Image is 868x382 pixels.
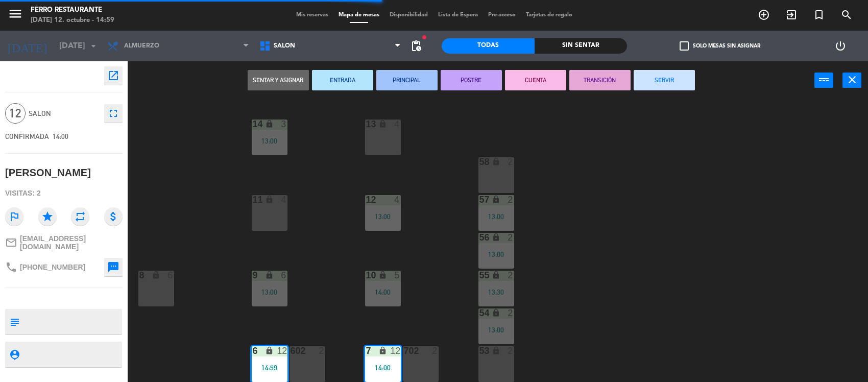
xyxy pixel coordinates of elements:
[421,34,427,40] span: fiber_manual_record
[5,236,17,249] i: mail_outline
[441,70,502,90] button: POSTRE
[9,316,20,327] i: subject
[410,40,422,52] span: pending_actions
[758,9,770,21] i: add_circle_outline
[139,271,140,280] div: 8
[265,120,274,128] i: lock
[124,42,159,50] span: Almuerzo
[479,157,480,166] div: 58
[508,195,514,204] div: 2
[253,195,253,204] div: 11
[248,70,309,90] button: Sentar y Asignar
[365,289,401,296] div: 14:00
[31,5,114,15] div: Ferro Restaurante
[104,258,123,276] button: sms
[492,233,500,242] i: lock
[834,40,847,52] i: power_settings_new
[5,261,17,273] i: phone
[492,308,500,317] i: lock
[508,346,514,355] div: 2
[394,195,400,204] div: 4
[71,207,89,226] i: repeat
[390,346,400,355] div: 12
[479,271,480,280] div: 55
[785,9,798,21] i: exit_to_app
[104,66,123,85] button: open_in_new
[319,346,325,355] div: 2
[167,271,174,280] div: 6
[505,70,566,90] button: CUENTA
[107,261,119,273] i: sms
[281,120,287,129] div: 3
[9,349,20,360] i: person_pin
[521,12,577,18] span: Tarjetas de regalo
[508,157,514,166] div: 2
[291,346,291,355] div: 602
[384,12,433,18] span: Disponibilidad
[253,120,253,129] div: 14
[107,69,119,82] i: open_in_new
[492,157,500,166] i: lock
[5,103,26,124] span: 12
[5,207,23,226] i: outlined_flag
[840,9,853,21] i: search
[433,12,483,18] span: Lista de Espera
[31,15,114,26] div: [DATE] 12. octubre - 14:59
[842,73,861,88] button: close
[53,132,68,140] span: 14:00
[508,271,514,280] div: 2
[252,289,287,296] div: 13:00
[814,73,833,88] button: power_input
[479,346,480,355] div: 53
[818,74,830,86] i: power_input
[479,233,480,242] div: 56
[478,289,514,296] div: 13:30
[442,38,535,54] div: Todas
[277,346,287,355] div: 12
[265,346,274,355] i: lock
[680,41,689,51] span: check_box_outline_blank
[378,120,387,128] i: lock
[252,364,287,371] div: 14:59
[38,207,57,226] i: star
[281,271,287,280] div: 6
[479,308,480,318] div: 54
[479,195,480,204] div: 57
[680,41,760,51] label: Solo mesas sin asignar
[508,233,514,242] div: 2
[378,346,387,355] i: lock
[29,108,99,120] span: SALON
[87,40,100,52] i: arrow_drop_down
[492,271,500,279] i: lock
[394,271,400,280] div: 5
[394,120,400,129] div: 4
[813,9,825,21] i: turned_in_not
[8,6,23,25] button: menu
[5,184,123,202] div: Visitas: 2
[478,326,514,333] div: 13:00
[104,207,123,226] i: attach_money
[104,104,123,123] button: fullscreen
[404,346,404,355] div: 702
[8,6,23,21] i: menu
[478,213,514,220] div: 13:00
[478,251,514,258] div: 13:00
[281,195,287,204] div: 4
[508,308,514,318] div: 2
[107,107,119,120] i: fullscreen
[634,70,695,90] button: SERVIR
[535,38,628,54] div: Sin sentar
[365,364,401,371] div: 14:00
[152,271,160,279] i: lock
[253,271,253,280] div: 9
[291,12,333,18] span: Mis reservas
[492,346,500,355] i: lock
[569,70,631,90] button: TRANSICIÓN
[5,164,91,181] div: [PERSON_NAME]
[312,70,373,90] button: ENTRADA
[265,195,274,204] i: lock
